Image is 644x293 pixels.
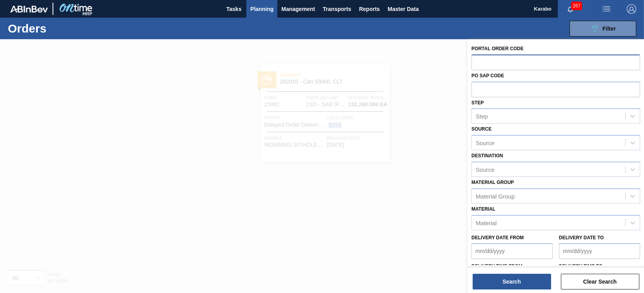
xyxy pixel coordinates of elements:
[250,4,273,14] span: Planning
[559,235,604,240] label: Delivery Date to
[387,4,418,14] span: Master Data
[281,4,315,14] span: Management
[559,243,640,259] input: mm/dd/yyyy
[476,219,497,226] div: Material
[471,243,553,259] input: mm/dd/yyyy
[471,235,524,240] label: Delivery Date from
[323,4,351,14] span: Transports
[359,4,380,14] span: Reports
[476,140,495,146] div: Source
[571,2,582,10] span: 267
[8,24,122,33] h1: Orders
[471,73,504,78] label: PO SAP Code
[558,4,583,15] button: Notifications
[471,180,514,185] label: Material Group
[471,126,491,132] label: Source
[476,166,495,173] div: Source
[471,261,553,272] label: Delivery time from
[569,21,636,36] button: Filter
[602,25,616,32] span: Filter
[471,100,484,106] label: Step
[10,5,48,13] img: TNhmsLtSVTkK8tSr43FrP2fwEKptu5GPRR3wAAAABJRU5ErkJggg==
[627,4,636,14] img: Logout
[471,46,524,51] label: Portal Order Code
[225,4,242,14] span: Tasks
[471,206,495,212] label: Material
[559,261,640,272] label: Delivery time to
[476,113,488,120] div: Step
[476,193,515,199] div: Material Group
[602,4,611,14] img: userActions
[471,153,503,158] label: Destination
